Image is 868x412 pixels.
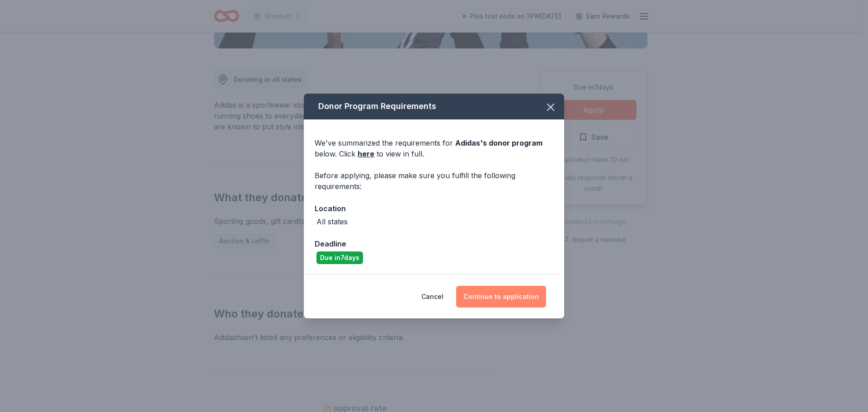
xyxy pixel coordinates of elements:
[315,238,553,250] div: Deadline
[315,203,553,214] div: Location
[456,286,546,308] button: Continue to application
[315,170,553,192] div: Before applying, please make sure you fulfill the following requirements:
[455,138,542,147] span: Adidas 's donor program
[316,251,363,264] div: Due in 7 days
[304,94,564,119] div: Donor Program Requirements
[421,286,443,308] button: Cancel
[316,216,348,227] div: All states
[315,137,553,159] div: We've summarized the requirements for below. Click to view in full.
[358,148,374,159] a: here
